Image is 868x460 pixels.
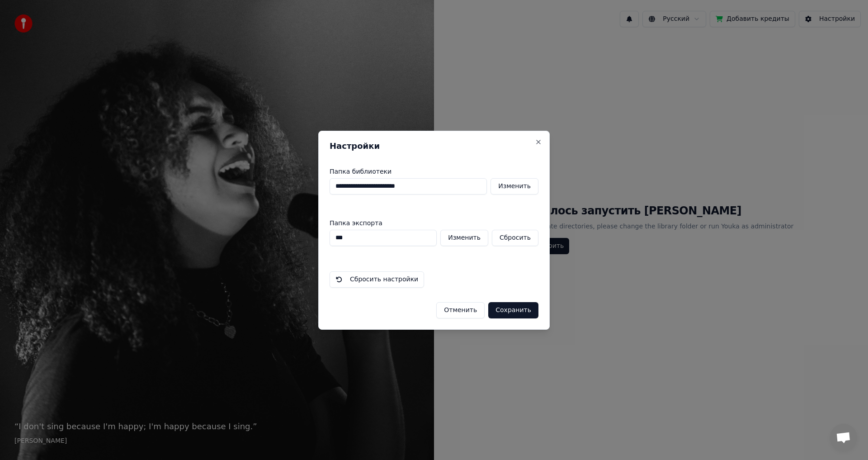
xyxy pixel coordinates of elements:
button: Сбросить [492,230,538,246]
h2: Настройки [330,142,538,150]
button: Изменить [491,178,538,194]
label: Папка экспорта [330,220,538,226]
button: Изменить [440,230,488,246]
button: Отменить [436,302,485,318]
button: Сбросить настройки [330,271,424,288]
label: Папка библиотеки [330,168,538,175]
button: Сохранить [488,302,538,318]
